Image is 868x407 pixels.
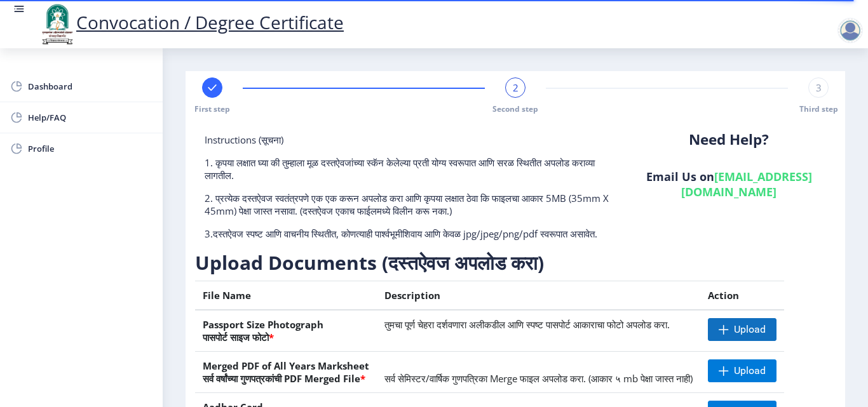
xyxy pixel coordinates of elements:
[28,110,153,125] span: Help/FAQ
[377,281,700,310] th: Description
[492,103,538,114] span: Second step
[38,10,344,34] a: Convocation / Degree Certificate
[205,156,613,182] p: 1. कृपया लक्षात घ्या की तुम्हाला मूळ दस्तऐवजांच्या स्कॅन केलेल्या प्रती योग्य स्वरूपात आणि सरळ स्...
[384,372,693,385] span: सर्व सेमिस्टर/वार्षिक गुणपत्रिका Merge फाइल अपलोड करा. (आकार ५ mb पेक्षा जास्त नाही)
[700,281,784,310] th: Action
[205,227,613,240] p: 3.दस्तऐवज स्पष्ट आणि वाचनीय स्थितीत, कोणत्याही पार्श्वभूमीशिवाय आणि केवळ jpg/jpeg/png/pdf स्वरूपा...
[513,81,519,94] span: 2
[799,103,838,114] span: Third step
[681,169,812,199] a: [EMAIL_ADDRESS][DOMAIN_NAME]
[38,3,76,46] img: logo
[28,79,153,94] span: Dashboard
[205,133,283,146] span: Instructions (सूचना)
[195,310,377,352] th: Passport Size Photograph पासपोर्ट साइज फोटो
[816,81,822,94] span: 3
[377,310,700,352] td: तुमचा पूर्ण चेहरा दर्शवणारा अलीकडील आणि स्पष्ट पासपोर्ट आकाराचा फोटो अपलोड करा.
[205,192,613,217] p: 2. प्रत्येक दस्तऐवज स्वतंत्रपणे एक एक करून अपलोड करा आणि कृपया लक्षात ठेवा कि फाइलचा आकार 5MB (35...
[194,103,230,114] span: First step
[195,352,377,393] th: Merged PDF of All Years Marksheet सर्व वर्षांच्या गुणपत्रकांची PDF Merged File
[195,281,377,310] th: File Name
[734,323,766,336] span: Upload
[689,130,769,149] b: Need Help?
[28,141,153,156] span: Profile
[632,169,826,199] h6: Email Us on
[734,364,766,377] span: Upload
[195,250,815,276] h3: Upload Documents (दस्तऐवज अपलोड करा)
